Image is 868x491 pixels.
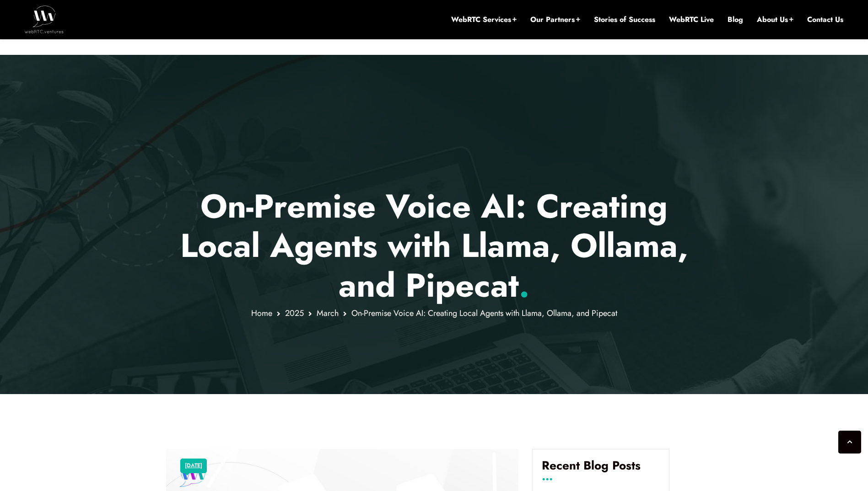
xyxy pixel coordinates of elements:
a: WebRTC Services [451,15,517,25]
img: WebRTC.ventures [25,5,64,33]
a: About Us [757,15,793,25]
h1: On-Premise Voice AI: Creating Local Agents with Llama, Ollama, and Pipecat [166,187,702,305]
a: Home [251,307,272,319]
a: WebRTC Live [669,15,714,25]
a: Our Partners [530,15,580,25]
span: . [519,262,529,309]
span: On-Premise Voice AI: Creating Local Agents with Llama, Ollama, and Pipecat [351,307,617,319]
h4: Recent Blog Posts [542,459,660,480]
a: March [317,307,339,319]
a: [DATE] [185,460,202,472]
a: 2025 [285,307,304,319]
a: Contact Us [807,15,843,25]
a: Blog [728,15,743,25]
a: Stories of Success [594,15,655,25]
